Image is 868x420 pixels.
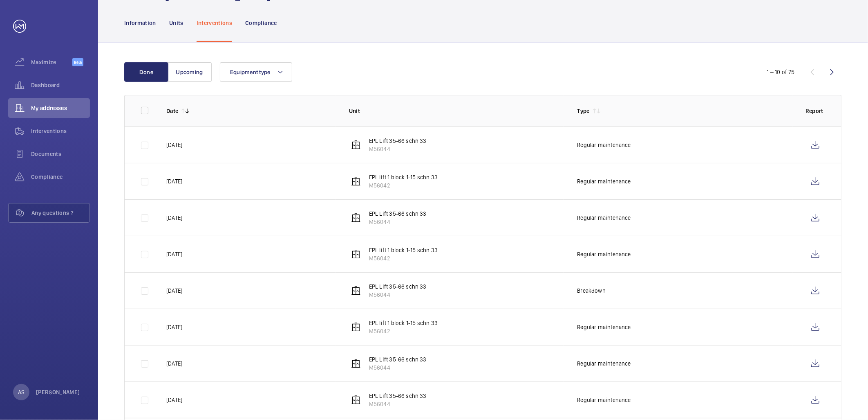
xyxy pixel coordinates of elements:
[31,127,90,135] span: Interventions
[369,282,427,291] p: EPL Lift 35-66 schn 33
[369,181,438,190] p: M56042
[349,107,564,115] p: Unit
[577,177,631,185] p: Regular maintenance
[369,327,438,335] p: M56042
[369,246,438,254] p: EPL lift 1 block 1-15 schn 33
[767,68,795,76] div: 1 – 10 of 75
[577,323,631,331] p: Regular maintenance
[197,19,233,27] p: Interventions
[351,286,361,296] img: elevator.svg
[245,19,277,27] p: Compliance
[31,150,90,158] span: Documents
[166,177,182,185] p: [DATE]
[369,355,427,364] p: EPL Lift 35-66 schn 33
[31,81,90,89] span: Dashboard
[369,254,438,262] p: M56042
[166,107,178,115] p: Date
[166,141,182,149] p: [DATE]
[369,319,438,327] p: EPL lift 1 block 1-15 schn 33
[805,107,825,115] p: Report
[351,322,361,332] img: elevator.svg
[72,58,83,66] span: Beta
[351,249,361,259] img: elevator.svg
[369,210,427,218] p: EPL Lift 35-66 schn 33
[166,396,182,404] p: [DATE]
[351,395,361,405] img: elevator.svg
[351,176,361,186] img: elevator.svg
[351,213,361,223] img: elevator.svg
[166,359,182,368] p: [DATE]
[369,392,427,400] p: EPL Lift 35-66 schn 33
[168,62,212,82] button: Upcoming
[577,287,606,295] p: Breakdown
[577,214,631,222] p: Regular maintenance
[169,19,183,27] p: Units
[31,58,72,66] span: Maximize
[220,62,292,82] button: Equipment type
[369,173,438,181] p: EPL lift 1 block 1-15 schn 33
[36,388,80,396] p: [PERSON_NAME]
[124,62,168,82] button: Done
[351,140,361,150] img: elevator.svg
[577,141,631,149] p: Regular maintenance
[230,69,271,75] span: Equipment type
[124,19,156,27] p: Information
[369,400,427,408] p: M56044
[577,250,631,258] p: Regular maintenance
[166,323,182,331] p: [DATE]
[369,145,427,153] p: M56044
[166,250,182,258] p: [DATE]
[351,359,361,368] img: elevator.svg
[369,364,427,372] p: M56044
[369,218,427,226] p: M56044
[166,214,182,222] p: [DATE]
[31,173,90,181] span: Compliance
[18,388,25,396] p: AS
[369,291,427,299] p: M56044
[31,104,90,112] span: My addresses
[577,359,631,368] p: Regular maintenance
[577,107,589,115] p: Type
[166,287,182,295] p: [DATE]
[369,137,427,145] p: EPL Lift 35-66 schn 33
[577,396,631,404] p: Regular maintenance
[31,209,89,217] span: Any questions ?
